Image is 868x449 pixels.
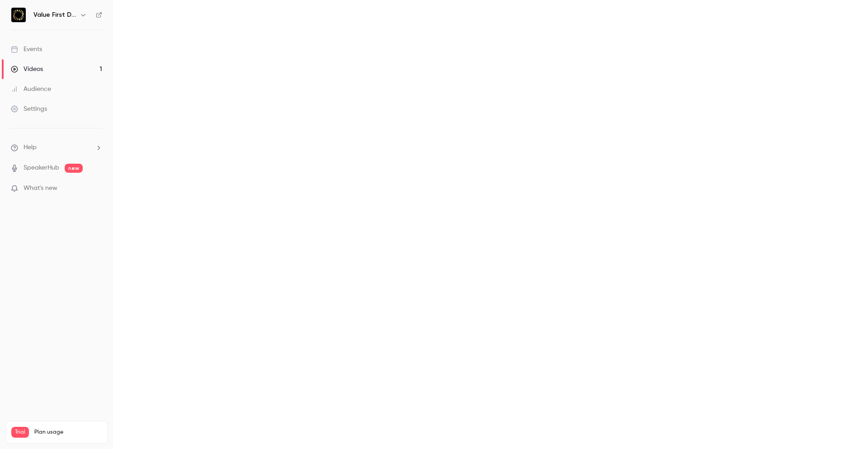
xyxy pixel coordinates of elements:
[24,184,57,193] span: What's new
[11,8,26,22] img: Value First Data Summit
[91,184,102,193] iframe: Noticeable Trigger
[11,65,43,74] div: Videos
[11,104,47,113] div: Settings
[11,143,102,152] li: help-dropdown-opener
[11,85,51,94] div: Audience
[34,429,102,436] span: Plan usage
[33,10,76,19] h6: Value First Data Summit
[65,164,83,173] span: new
[11,45,42,54] div: Events
[24,163,59,173] a: SpeakerHub
[11,427,29,438] span: Trial
[24,143,37,152] span: Help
